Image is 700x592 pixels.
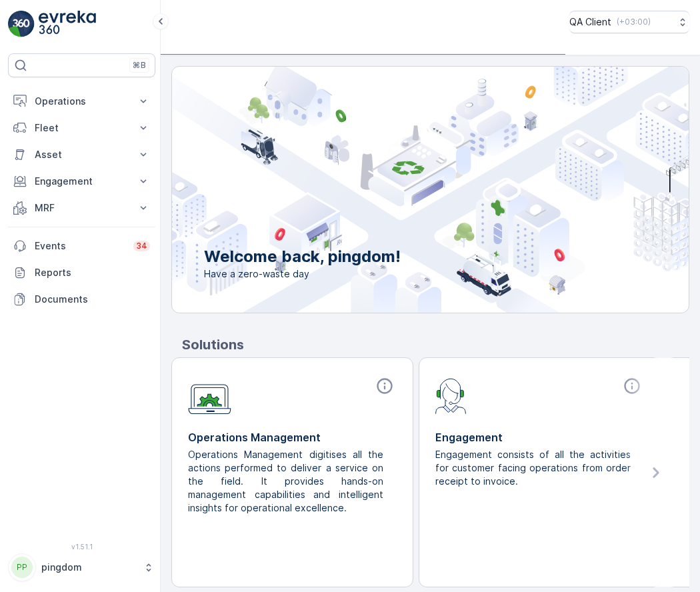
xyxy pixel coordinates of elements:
p: Reports [35,266,150,279]
img: module-icon [435,377,467,414]
button: QA Client(+03:00) [569,11,689,33]
a: Documents [8,286,155,313]
p: Operations Management digitises all the actions performed to deliver a service on the field. It p... [188,448,386,515]
span: v 1.51.1 [8,543,155,551]
p: Operations Management [188,429,397,445]
button: Engagement [8,168,155,195]
p: Engagement [435,429,644,445]
p: Engagement [35,175,129,188]
img: logo_light-DOdMpM7g.png [39,11,96,37]
p: Operations [35,95,129,108]
img: city illustration [112,67,689,313]
span: Have a zero-waste day [204,267,401,281]
p: Engagement consists of all the activities for customer facing operations from order receipt to in... [435,448,633,488]
p: pingdom [41,561,137,574]
a: Events34 [8,233,155,259]
img: logo [8,11,35,37]
button: Operations [8,88,155,115]
p: QA Client [569,15,611,29]
p: Fleet [35,121,129,135]
img: module-icon [188,377,231,415]
p: ( +03:00 ) [617,17,651,27]
a: Reports [8,259,155,286]
p: Solutions [182,335,689,355]
div: PP [11,557,33,578]
button: Fleet [8,115,155,141]
p: Welcome back, pingdom! [204,246,401,267]
p: ⌘B [133,60,146,71]
p: Events [35,239,125,253]
button: PPpingdom [8,553,155,581]
button: Asset [8,141,155,168]
p: 34 [136,241,147,251]
p: MRF [35,201,129,215]
p: Asset [35,148,129,161]
button: MRF [8,195,155,221]
p: Documents [35,293,150,306]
